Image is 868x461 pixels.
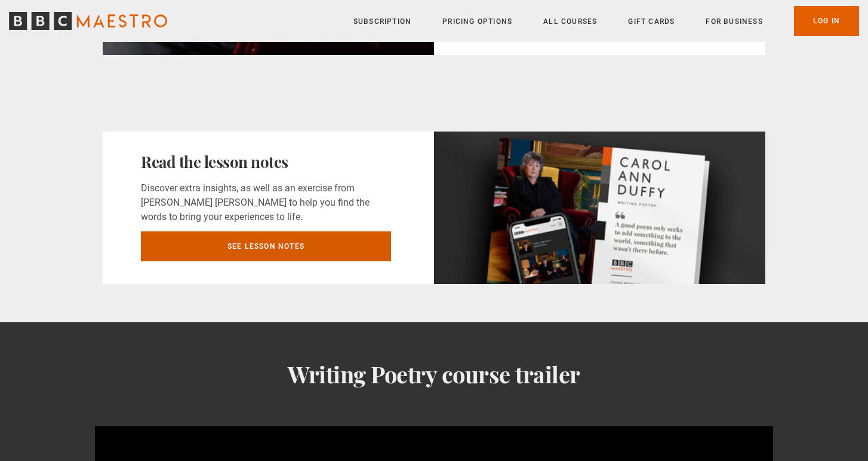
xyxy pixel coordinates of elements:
[794,6,859,36] a: Log In
[628,16,675,28] a: Gift Cards
[706,16,762,28] a: For business
[95,361,773,388] h2: Writing Poetry course trailer
[141,231,391,261] a: See lesson notes
[141,181,396,224] p: Discover extra insights, as well as an exercise from [PERSON_NAME] [PERSON_NAME] to help you find...
[353,6,859,36] nav: Primary
[442,16,512,28] a: Pricing Options
[9,12,167,30] svg: BBC Maestro
[353,16,411,28] a: Subscription
[434,132,765,284] img: Course Notes
[141,152,396,172] h3: Read the lesson notes
[543,16,597,28] a: All Courses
